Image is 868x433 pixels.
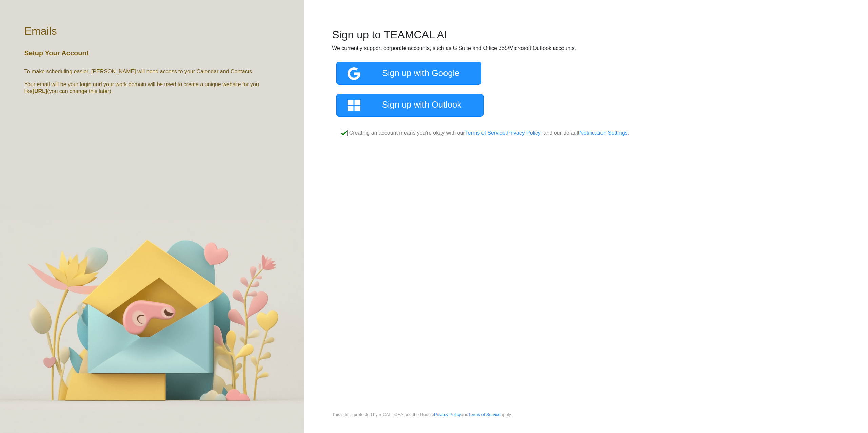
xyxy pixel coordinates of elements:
h2: Emails [24,24,57,37]
img: google_icon3.png [348,67,382,80]
b: [URL] [33,88,47,94]
img: microsoft_icon2.png [348,99,382,112]
a: Privacy Policy [434,412,461,417]
a: Notification Settings [579,130,627,136]
a: Terms of Service [465,130,506,136]
p: Creating an account means you're okay with our , , and our default . [349,130,649,136]
h5: Setup Your Account [24,49,89,57]
a: Terms of Service [468,412,500,417]
a: Privacy Policy [507,130,540,136]
h6: To make scheduling easier, [PERSON_NAME] will need access to your Calendar and Contacts. Your ema... [24,68,280,94]
small: This site is protected by reCAPTCHA and the Google and apply. [332,411,512,433]
input: Creating an account means you're okay with ourTerms of Service,Privacy Policy, and our defaultNot... [341,130,348,136]
a: Sign up with Google [336,62,481,85]
h2: Sign up to TEAMCAL AI [332,28,840,41]
a: Sign up with Outlook [336,94,484,117]
p: We currently support corporate accounts, such as G Suite and Office 365/Microsoft Outlook accounts. [332,44,840,52]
